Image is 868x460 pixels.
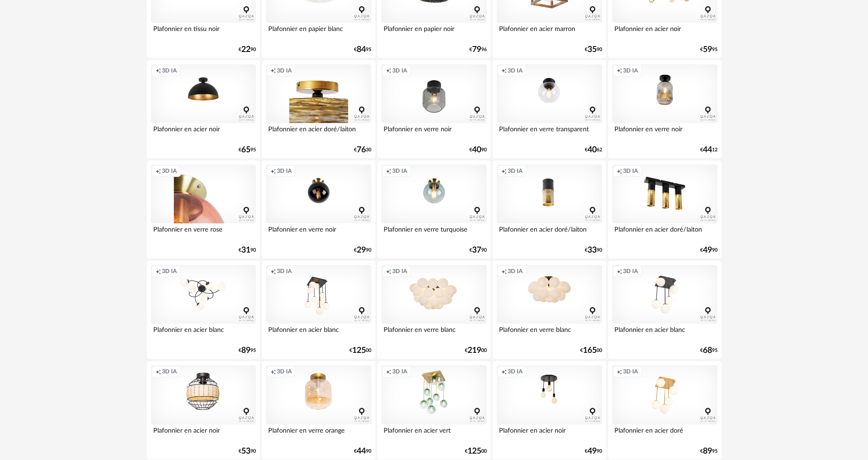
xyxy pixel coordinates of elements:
[587,147,597,153] span: 40
[585,147,602,153] div: € 62
[497,324,602,342] div: Plafonnier en verre blanc
[472,47,481,53] span: 79
[354,47,371,53] div: € 95
[277,368,292,375] span: 3D IA
[623,67,638,74] span: 3D IA
[381,223,486,242] div: Plafonnier en verre turquoise
[703,247,712,253] span: 49
[468,448,481,455] span: 125
[156,167,161,175] span: Creation icon
[587,47,597,53] span: 35
[241,448,250,455] span: 53
[357,147,366,153] span: 76
[239,147,256,153] div: € 95
[162,167,177,175] span: 3D IA
[465,347,487,354] div: € 00
[468,347,481,354] span: 219
[392,268,407,275] span: 3D IA
[700,347,717,354] div: € 95
[493,160,606,259] a: Creation icon 3D IA Plafonnier en acier doré/laiton €3390
[703,147,712,153] span: 44
[147,60,260,159] a: Creation icon 3D IA Plafonnier en acier noir €6595
[262,361,375,460] a: Creation icon 3D IA Plafonnier en verre orange €4490
[497,223,602,242] div: Plafonnier en acier doré/laiton
[381,123,486,141] div: Plafonnier en verre noir
[151,223,256,242] div: Plafonnier en verre rose
[277,167,292,175] span: 3D IA
[277,268,292,275] span: 3D IA
[469,147,487,153] div: € 90
[580,347,602,354] div: € 00
[156,368,161,375] span: Creation icon
[239,47,256,53] div: € 90
[381,424,486,443] div: Plafonnier en acier vert
[381,23,486,41] div: Plafonnier en papier noir
[497,123,602,141] div: Plafonnier en verre transparent
[612,23,717,41] div: Plafonnier en acier noir
[508,167,523,175] span: 3D IA
[617,167,622,175] span: Creation icon
[497,23,602,41] div: Plafonnier en acier marron
[703,47,712,53] span: 59
[472,247,481,253] span: 37
[241,247,250,253] span: 31
[585,247,602,253] div: € 90
[469,47,487,53] div: € 96
[266,123,371,141] div: Plafonnier en acier doré/laiton
[612,324,717,342] div: Plafonnier en acier blanc
[162,268,177,275] span: 3D IA
[386,268,391,275] span: Creation icon
[151,23,256,41] div: Plafonnier en tissu noir
[583,347,597,354] span: 165
[501,268,507,275] span: Creation icon
[270,268,276,275] span: Creation icon
[151,123,256,141] div: Plafonnier en acier noir
[377,160,490,259] a: Creation icon 3D IA Plafonnier en verre turquoise €3790
[147,361,260,460] a: Creation icon 3D IA Plafonnier en acier noir €5390
[151,324,256,342] div: Plafonnier en acier blanc
[377,261,490,359] a: Creation icon 3D IA Plafonnier en verre blanc €21900
[608,160,721,259] a: Creation icon 3D IA Plafonnier en acier doré/laiton €4990
[266,23,371,41] div: Plafonnier en papier blanc
[386,167,391,175] span: Creation icon
[147,261,260,359] a: Creation icon 3D IA Plafonnier en acier blanc €8995
[501,167,507,175] span: Creation icon
[497,424,602,443] div: Plafonnier en acier noir
[354,247,371,253] div: € 90
[349,347,371,354] div: € 00
[239,448,256,455] div: € 90
[623,167,638,175] span: 3D IA
[493,261,606,359] a: Creation icon 3D IA Plafonnier en verre blanc €16500
[703,347,712,354] span: 68
[703,448,712,455] span: 89
[617,268,622,275] span: Creation icon
[508,368,523,375] span: 3D IA
[608,361,721,460] a: Creation icon 3D IA Plafonnier en acier doré €8995
[392,368,407,375] span: 3D IA
[262,60,375,159] a: Creation icon 3D IA Plafonnier en acier doré/laiton €7630
[700,247,717,253] div: € 90
[617,67,622,74] span: Creation icon
[357,448,366,455] span: 44
[156,67,161,74] span: Creation icon
[386,67,391,74] span: Creation icon
[381,324,486,342] div: Plafonnier en verre blanc
[241,47,250,53] span: 22
[612,223,717,242] div: Plafonnier en acier doré/laiton
[392,167,407,175] span: 3D IA
[587,448,597,455] span: 49
[239,247,256,253] div: € 90
[270,368,276,375] span: Creation icon
[239,347,256,354] div: € 95
[612,123,717,141] div: Plafonnier en verre noir
[508,67,523,74] span: 3D IA
[266,424,371,443] div: Plafonnier en verre orange
[147,160,260,259] a: Creation icon 3D IA Plafonnier en verre rose €3190
[377,60,490,159] a: Creation icon 3D IA Plafonnier en verre noir €4090
[501,368,507,375] span: Creation icon
[151,424,256,443] div: Plafonnier en acier noir
[266,223,371,242] div: Plafonnier en verre noir
[508,268,523,275] span: 3D IA
[612,424,717,443] div: Plafonnier en acier doré
[469,247,487,253] div: € 90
